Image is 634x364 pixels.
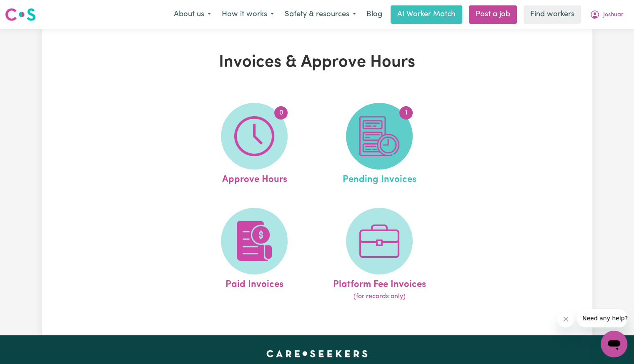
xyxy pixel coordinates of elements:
[557,311,574,327] iframe: Close message
[361,5,387,24] a: Blog
[222,170,287,187] span: Approve Hours
[5,7,36,22] img: Careseekers logo
[5,6,50,12] span: Need any help?
[226,274,283,292] span: Paid Invoices
[524,5,581,24] a: Find workers
[333,274,426,292] span: Platform Fee Invoices
[319,208,439,302] a: Platform Fee Invoices(for records only)
[279,6,361,23] button: Safety & resources
[319,103,439,187] a: Pending Invoices
[274,106,288,120] span: 0
[577,309,627,327] iframe: Message from company
[168,6,216,23] button: About us
[399,106,413,120] span: 1
[584,6,629,23] button: My Account
[194,103,314,187] a: Approve Hours
[5,5,36,24] a: Careseekers logo
[353,292,406,302] span: (for records only)
[194,208,314,302] a: Paid Invoices
[216,6,279,23] button: How it works
[139,52,496,72] h1: Invoices & Approve Hours
[601,331,627,357] iframe: Button to launch messaging window
[266,350,368,357] a: Careseekers home page
[603,10,624,20] span: Joshuar
[343,170,416,187] span: Pending Invoices
[391,5,462,24] a: AI Worker Match
[469,5,517,24] a: Post a job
